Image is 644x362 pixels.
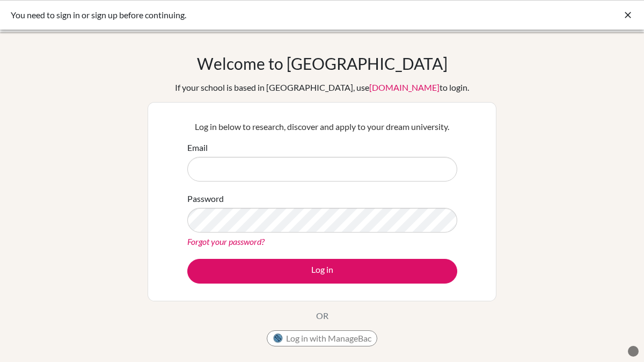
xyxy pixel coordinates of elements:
[316,309,328,322] p: OR
[175,81,469,94] div: If your school is based in [GEOGRAPHIC_DATA], use to login.
[187,141,208,154] label: Email
[267,330,377,346] button: Log in with ManageBac
[187,120,457,133] p: Log in below to research, discover and apply to your dream university.
[197,54,448,73] h1: Welcome to [GEOGRAPHIC_DATA]
[628,346,639,357] div: What Font?
[11,9,472,21] div: You need to sign in or sign up before continuing.
[187,236,265,247] a: Forgot your password?
[187,192,224,205] label: Password
[369,82,440,92] a: [DOMAIN_NAME]
[187,259,457,284] button: Log in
